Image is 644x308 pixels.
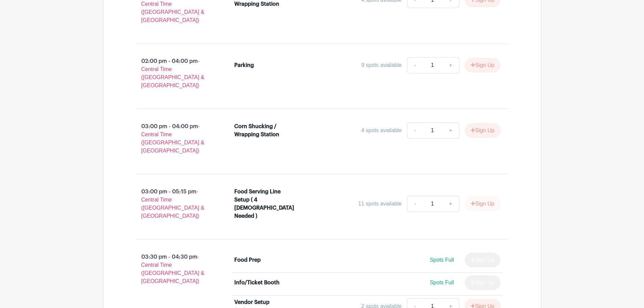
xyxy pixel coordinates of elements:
div: 9 spots available [361,61,402,69]
div: 11 spots available [358,200,402,208]
span: - Central Time ([GEOGRAPHIC_DATA] & [GEOGRAPHIC_DATA]) [141,58,205,88]
span: - Central Time ([GEOGRAPHIC_DATA] & [GEOGRAPHIC_DATA]) [141,254,205,284]
div: Food Serving Line Setup ( 4 [DEMOGRAPHIC_DATA] Needed ) [234,188,294,220]
button: Sign Up [465,197,500,211]
p: 03:00 pm - 05:15 pm [125,185,224,223]
button: Sign Up [465,58,500,72]
div: 4 spots available [361,126,402,135]
div: Food Prep [234,256,261,264]
a: + [442,57,459,73]
div: Parking [234,61,254,69]
span: - Central Time ([GEOGRAPHIC_DATA] & [GEOGRAPHIC_DATA]) [141,123,205,153]
div: Corn Shucking / Wrapping Station [234,122,293,139]
span: Spots Full [430,257,454,263]
span: Spots Full [430,280,454,285]
span: - Central Time ([GEOGRAPHIC_DATA] & [GEOGRAPHIC_DATA]) [141,189,205,219]
a: + [442,122,459,139]
p: 02:00 pm - 04:00 pm [125,54,224,92]
a: + [442,196,459,212]
p: 03:30 pm - 04:30 pm [125,250,224,288]
p: 03:00 pm - 04:00 pm [125,120,224,158]
div: Info/Ticket Booth [234,279,280,287]
a: - [407,196,423,212]
a: - [407,122,423,139]
button: Sign Up [465,123,500,138]
a: - [407,57,423,73]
